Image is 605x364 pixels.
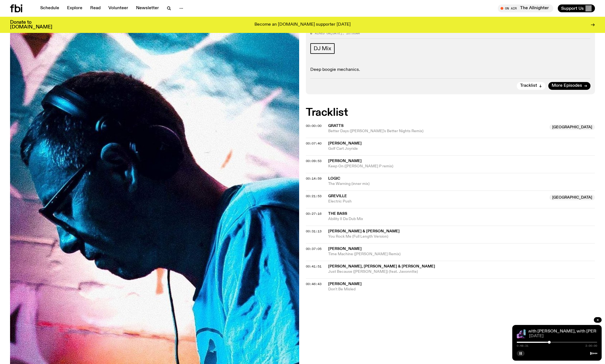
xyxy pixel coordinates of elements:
[306,194,321,198] span: 00:21:53
[306,247,321,250] button: 00:37:05
[37,4,63,12] a: Schedule
[306,159,321,163] span: 00:09:53
[529,334,597,338] span: [DATE]
[10,20,52,30] h3: Donate to [DOMAIN_NAME]
[306,230,321,233] button: 00:31:13
[328,287,595,292] span: Don't Be Misled
[254,22,351,27] p: Become an [DOMAIN_NAME] supporter [DATE]
[64,4,86,12] a: Explore
[306,283,321,286] button: 00:46:43
[306,229,321,233] span: 00:31:13
[105,4,132,12] a: Volunteer
[306,124,321,128] span: 00:00:00
[328,124,344,128] span: Gratts
[328,252,595,257] span: Time Machine ([PERSON_NAME] Remix)
[552,84,582,88] span: More Episodes
[306,124,321,127] button: 00:00:00
[306,247,321,251] span: 00:37:05
[306,265,321,268] button: 00:41:51
[328,146,595,151] span: Golf Cart Joyride
[561,6,584,11] span: Support Us
[306,195,321,198] button: 00:21:53
[306,160,321,163] button: 00:09:53
[585,344,597,347] span: 2:00:00
[306,141,321,146] span: 00:07:40
[328,229,400,233] span: [PERSON_NAME] & [PERSON_NAME]
[328,264,435,268] span: [PERSON_NAME], [PERSON_NAME] & [PERSON_NAME]
[498,4,553,12] button: On AirThe Allnighter
[328,129,546,134] span: Better Days ([PERSON_NAME]'s Better Nights Remix)
[328,282,362,286] span: [PERSON_NAME]
[306,264,321,269] span: 00:41:51
[310,43,335,54] a: DJ Mix
[328,247,362,251] span: [PERSON_NAME]
[328,199,546,204] span: Electric Push
[328,181,595,187] span: The Warning (inner mix)
[549,124,595,130] span: [GEOGRAPHIC_DATA]
[549,195,595,200] span: [GEOGRAPHIC_DATA]
[306,108,595,118] h2: Tracklist
[306,212,321,215] button: 00:27:16
[328,269,595,274] span: Just Because ([PERSON_NAME]) (feat. Javonntte)
[306,211,321,216] span: 00:27:16
[328,234,595,239] span: You Rock Me (Full Length Version)
[517,82,546,90] button: Tracklist
[133,4,162,12] a: Newsletter
[306,176,321,181] span: 00:14:59
[314,45,331,52] span: DJ Mix
[328,141,362,145] span: [PERSON_NAME]
[548,82,590,90] a: More Episodes
[342,31,360,35] span: , 10:00am
[520,84,537,88] span: Tracklist
[328,164,595,169] span: Keep On ([PERSON_NAME] P remix)
[328,194,347,198] span: Greville
[306,142,321,145] button: 00:07:40
[328,177,340,180] span: Logic
[306,177,321,180] button: 00:14:59
[558,4,595,12] button: Support Us
[310,67,590,73] p: Deep boogie mechanics.
[328,159,362,163] span: [PERSON_NAME]
[330,31,342,35] span: [DATE]
[306,282,321,286] span: 00:46:43
[328,212,347,216] span: The Bass
[87,4,104,12] a: Read
[315,31,330,35] span: Aired on
[517,344,528,347] span: 0:48:31
[328,216,595,222] span: Ability II Da Dub Mix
